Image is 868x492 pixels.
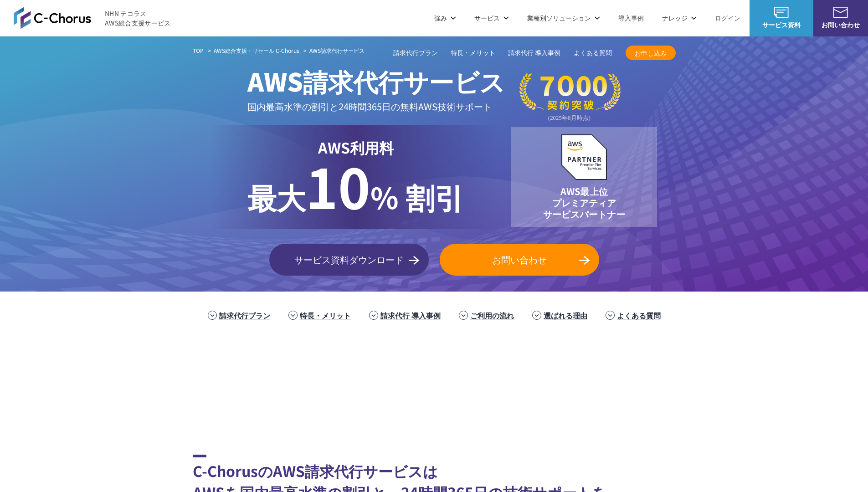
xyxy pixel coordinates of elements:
img: 住友生命保険相互 [184,345,257,382]
img: AWS総合支援サービス C-Chorus [14,7,91,29]
a: 請求代行 導入事例 [508,48,561,58]
span: お問い合わせ [440,253,599,266]
a: TOP [193,46,204,55]
a: 請求代行プラン [393,48,438,58]
img: AWSプレミアティアサービスパートナー [561,134,607,180]
p: 国内最高水準の割引と 24時間365日の無料AWS技術サポート [247,99,505,114]
img: エイチーム [148,391,221,427]
a: 選ばれる理由 [544,310,587,321]
img: ファンコミュニケーションズ [66,391,139,427]
a: よくある質問 [617,310,661,321]
img: 日本財団 [394,391,467,427]
a: サービス資料ダウンロード [269,244,429,276]
p: AWS利用料 [247,136,464,158]
a: 請求代行プラン [219,310,270,321]
p: ナレッジ [662,13,697,23]
p: サービス [474,13,509,23]
span: 最大 [247,175,306,217]
a: お問い合わせ [440,244,599,276]
span: NHN テコラス AWS総合支援サービス [105,9,171,28]
img: 慶應義塾 [476,391,549,427]
p: 業種別ソリューション [527,13,600,23]
span: 10 [306,146,370,225]
span: サービス資料ダウンロード [269,253,429,266]
span: AWS請求代行サービス [247,62,505,99]
img: AWS総合支援サービス C-Chorus サービス資料 [774,7,789,18]
img: 東京書籍 [512,345,585,382]
p: % 割引 [247,158,464,218]
img: クリスピー・クリーム・ドーナツ [594,345,667,382]
img: 早稲田大学 [558,391,631,427]
img: 三菱地所 [20,345,93,382]
span: お問い合わせ [813,20,868,30]
img: ミズノ [102,345,175,382]
img: 共同通信デジタル [676,345,749,382]
img: 国境なき医師団 [312,391,385,427]
img: 契約件数 [519,73,621,122]
a: よくある質問 [574,48,612,58]
a: 導入事例 [618,13,644,23]
span: サービス資料 [750,20,813,30]
a: AWS総合支援・リセール C-Chorus [214,46,299,55]
a: AWS総合支援サービス C-Chorus NHN テコラスAWS総合支援サービス [14,7,171,29]
img: ヤマサ醤油 [430,345,503,382]
p: AWS最上位 プレミアティア サービスパートナー [543,185,625,220]
a: 特長・メリット [451,48,495,58]
a: お申し込み [626,46,676,60]
img: フジモトHD [266,345,339,382]
img: まぐまぐ [758,345,831,382]
span: お申し込み [626,48,676,58]
img: お問い合わせ [833,7,848,18]
img: エアトリ [348,345,421,382]
a: 特長・メリット [300,310,351,321]
p: 強み [434,13,456,23]
span: AWS請求代行サービス [309,46,365,54]
img: 大阪工業大学 [722,391,795,427]
img: 一橋大学 [640,391,713,427]
a: ログイン [715,13,740,23]
img: クリーク・アンド・リバー [230,391,303,427]
a: 請求代行 導入事例 [380,310,441,321]
a: ご利用の流れ [470,310,514,321]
